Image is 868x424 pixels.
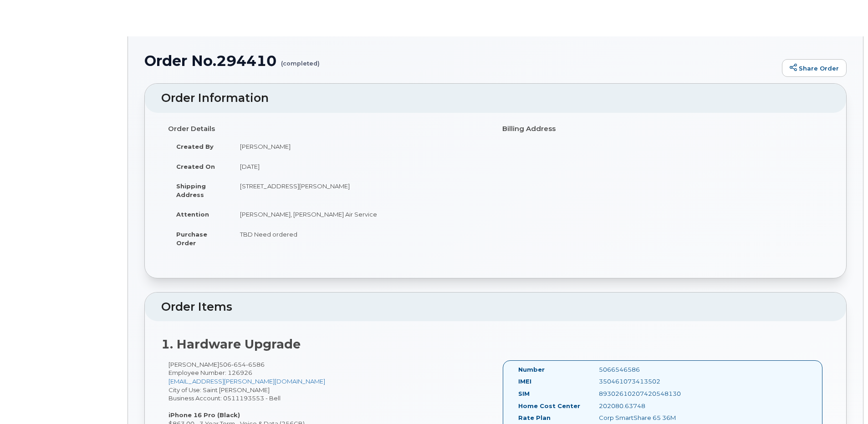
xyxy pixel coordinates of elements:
[518,389,530,398] label: SIM
[232,204,489,224] td: [PERSON_NAME], [PERSON_NAME] Air Service
[518,365,545,374] label: Number
[176,182,206,198] strong: Shipping Address
[168,125,489,133] h4: Order Details
[168,369,252,376] span: Employee Number: 126926
[176,231,207,247] strong: Purchase Order
[592,389,705,398] div: 89302610207420548130
[246,361,265,368] span: 6586
[281,53,320,67] small: (completed)
[176,143,214,150] strong: Created By
[782,59,847,77] a: Share Order
[518,414,551,422] label: Rate Plan
[502,125,823,133] h4: Billing Address
[219,361,265,368] span: 506
[168,378,325,385] a: [EMAIL_ADDRESS][PERSON_NAME][DOMAIN_NAME]
[518,377,531,386] label: IMEI
[592,377,705,386] div: 350461073413502
[518,402,580,410] label: Home Cost Center
[144,53,777,69] h1: Order No.294410
[240,231,297,238] span: TBD Need ordered
[176,163,215,170] strong: Created On
[161,301,830,313] h2: Order Items
[232,136,489,156] td: [PERSON_NAME]
[592,414,705,422] div: Corp SmartShare 65 36M
[161,92,830,105] h2: Order Information
[592,365,705,374] div: 5066546586
[232,176,489,204] td: [STREET_ADDRESS][PERSON_NAME]
[592,402,705,410] div: 202080.63748
[161,337,301,352] strong: 1. Hardware Upgrade
[168,411,240,419] strong: iPhone 16 Pro (Black)
[176,211,209,218] strong: Attention
[232,156,489,177] td: [DATE]
[231,361,246,368] span: 654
